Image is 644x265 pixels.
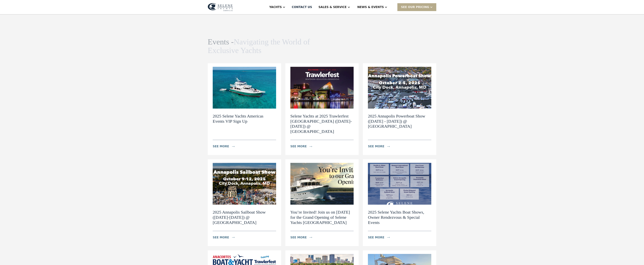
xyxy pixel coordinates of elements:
div: see more [368,144,384,149]
div: see more [213,144,229,149]
h1: Events - [208,38,311,55]
a: Selene Yachts at 2025 Trawlerfest [GEOGRAPHIC_DATA] ([DATE]-[DATE]) @ [GEOGRAPHIC_DATA]see moreicon [285,63,359,155]
img: icon [387,237,390,238]
div: SEE Our Pricing [397,3,436,11]
div: Contact US [292,5,312,9]
img: icon [309,237,312,238]
img: icon [387,146,390,147]
div: see more [213,235,229,240]
div: see more [290,144,307,149]
a: 2025 Annapolis Sailboat Show ([DATE]-[DATE]) @ [GEOGRAPHIC_DATA]see moreicon [208,159,281,246]
div: see more [290,235,307,240]
h2: 2025 Annapolis Powerboat Show ([DATE] - [DATE]) @ [GEOGRAPHIC_DATA] [368,114,431,129]
div: News & EVENTS [357,5,384,9]
img: icon [232,146,235,147]
span: Navigating the World of Exclusive Yachts [208,37,310,55]
h2: You’re Invited! Join us on [DATE] for the Grand Opening of Selene Yachts [GEOGRAPHIC_DATA] [290,210,354,225]
h2: 2025 Selene Yachts Boat Shows, Owner Rendezvous & Special Events [368,210,431,225]
a: 2025 Selene Yachts Boat Shows, Owner Rendezvous & Special Eventssee moreicon [363,159,436,246]
img: icon [309,146,312,147]
img: logo [208,3,233,11]
h2: Selene Yachts at 2025 Trawlerfest [GEOGRAPHIC_DATA] ([DATE]-[DATE]) @ [GEOGRAPHIC_DATA] [290,114,354,134]
div: SEE Our Pricing [401,5,429,9]
div: Sales & Service [318,5,346,9]
a: 2025 Annapolis Powerboat Show ([DATE] - [DATE]) @ [GEOGRAPHIC_DATA]see moreicon [363,63,436,155]
div: see more [368,235,384,240]
h2: 2025 Selene Yachts Americas Events VIP Sign Up [213,114,276,124]
div: Yachts [269,5,282,9]
img: icon [232,237,235,238]
a: You’re Invited! Join us on [DATE] for the Grand Opening of Selene Yachts [GEOGRAPHIC_DATA]see mor... [285,159,359,246]
h2: 2025 Annapolis Sailboat Show ([DATE]-[DATE]) @ [GEOGRAPHIC_DATA] [213,210,276,225]
a: 2025 Selene Yachts Americas Events VIP Sign Upsee moreicon [208,63,281,155]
